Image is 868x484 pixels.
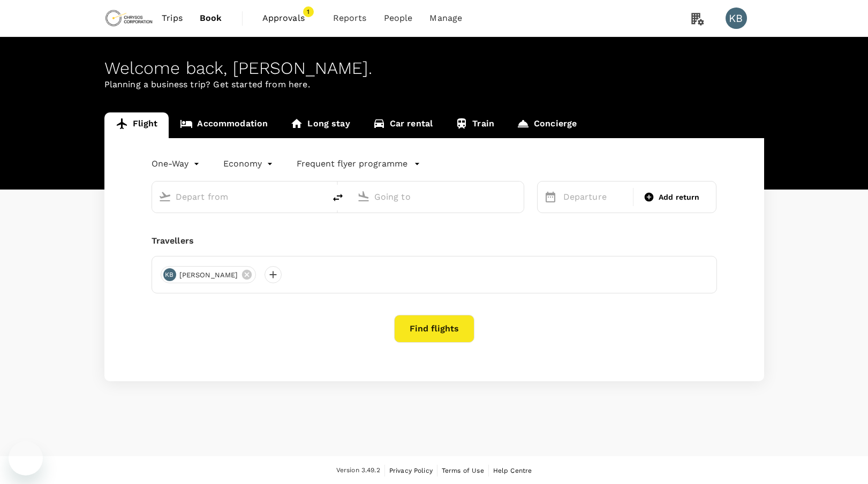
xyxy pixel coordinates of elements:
[429,12,462,25] span: Manage
[659,192,700,203] span: Add return
[563,191,627,203] p: Departure
[152,235,717,247] div: Travellers
[493,467,532,474] span: Help Centre
[262,12,316,25] span: Approvals
[325,185,351,210] button: delete
[726,7,747,29] div: KB
[169,112,279,138] a: Accommodation
[384,12,413,25] span: People
[176,188,303,205] input: Depart from
[163,268,176,281] div: KB
[389,467,433,474] span: Privacy Policy
[279,112,361,138] a: Long stay
[104,58,764,78] div: Welcome back , [PERSON_NAME] .
[336,465,380,476] span: Version 3.49.2
[9,441,43,475] iframe: Button to launch messaging window
[394,315,474,343] button: Find flights
[303,6,314,17] span: 1
[516,195,518,198] button: Open
[444,112,505,138] a: Train
[161,266,256,283] div: KB[PERSON_NAME]
[104,78,764,91] p: Planning a business trip? Get started from here.
[374,188,501,205] input: Going to
[173,270,245,281] span: [PERSON_NAME]
[104,112,169,138] a: Flight
[361,112,444,138] a: Car rental
[333,12,367,25] span: Reports
[104,6,154,30] img: Chrysos Corporation
[152,155,202,172] div: One-Way
[505,112,588,138] a: Concierge
[318,195,320,198] button: Open
[200,12,222,25] span: Book
[162,12,183,25] span: Trips
[389,465,433,477] a: Privacy Policy
[442,467,484,474] span: Terms of Use
[297,157,407,170] p: Frequent flyer programme
[493,465,532,477] a: Help Centre
[223,155,275,172] div: Economy
[442,465,484,477] a: Terms of Use
[297,157,420,170] button: Frequent flyer programme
